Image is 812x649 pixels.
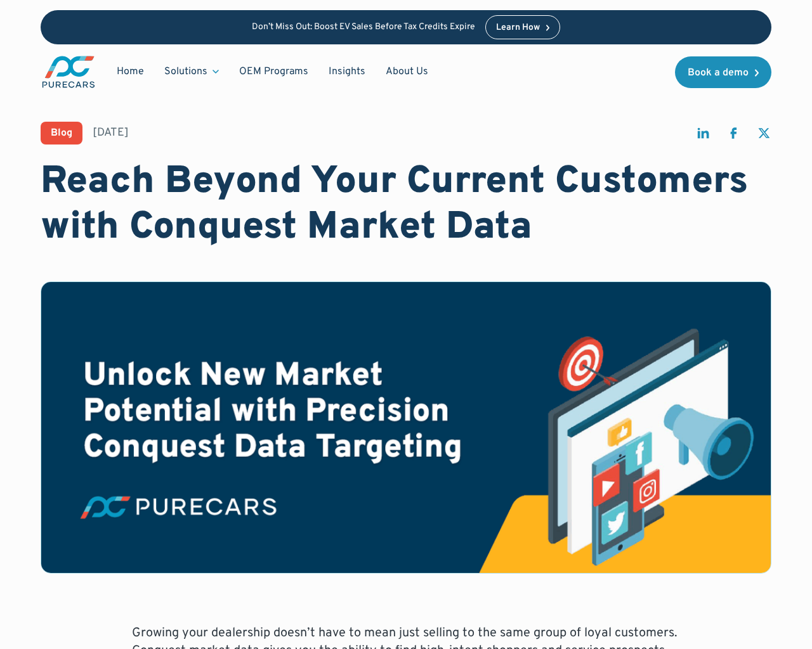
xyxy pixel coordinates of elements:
[376,60,438,84] a: About Us
[229,60,318,84] a: OEM Programs
[41,55,96,89] img: purecars logo
[756,125,771,146] a: share on twitter
[93,125,129,141] div: [DATE]
[485,15,561,39] a: Learn How
[318,60,376,84] a: Insights
[252,22,475,33] p: Don’t Miss Out: Boost EV Sales Before Tax Credits Expire
[688,68,749,78] div: Book a demo
[107,60,154,84] a: Home
[154,60,229,84] div: Solutions
[41,160,771,251] h1: Reach Beyond Your Current Customers with Conquest Market Data
[726,125,741,146] a: share on facebook
[164,65,207,79] div: Solutions
[496,23,540,32] div: Learn How
[695,125,710,146] a: share on linkedin
[675,56,771,88] a: Book a demo
[51,128,72,138] div: Blog
[41,55,96,89] a: main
